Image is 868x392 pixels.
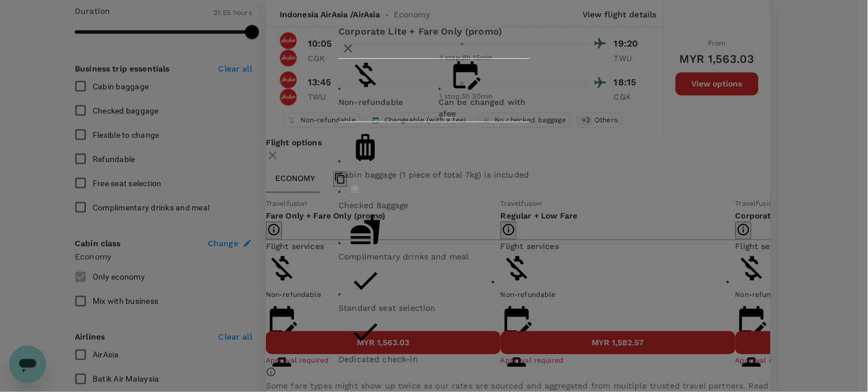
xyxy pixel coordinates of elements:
span: Complimentary drinks and meal [338,252,469,261]
span: Checked Baggage [338,201,408,210]
span: fee [443,109,456,118]
span: Non-refundable [338,97,403,107]
span: Cabin baggage (1 piece of total 7kg) is included [338,170,529,179]
div: Can be changed with a [439,96,530,119]
p: Corporate Lite + Fare Only (promo) [338,25,529,39]
span: Dedicated check-in [338,355,418,364]
span: Standard seat selection [338,303,435,312]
